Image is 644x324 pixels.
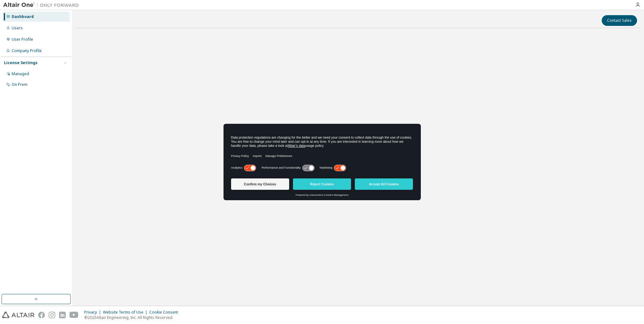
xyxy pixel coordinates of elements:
img: Altair One [3,2,82,8]
img: facebook.svg [38,312,45,318]
div: Website Terms of Use [103,310,149,315]
div: User Profile [12,37,33,42]
p: © 2025 Altair Engineering, Inc. All Rights Reserved. [84,315,182,320]
div: Managed [12,71,29,76]
div: License Settings [4,60,38,65]
div: Cookie Consent [149,310,182,315]
div: Dashboard [12,14,34,19]
img: youtube.svg [69,312,79,318]
button: Contact Sales [602,15,637,26]
div: Users [12,26,23,31]
img: instagram.svg [49,312,55,318]
div: On Prem [12,82,27,87]
img: altair_logo.svg [2,312,34,318]
div: Company Profile [12,48,42,53]
img: linkedin.svg [59,312,66,318]
div: Privacy [84,310,103,315]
